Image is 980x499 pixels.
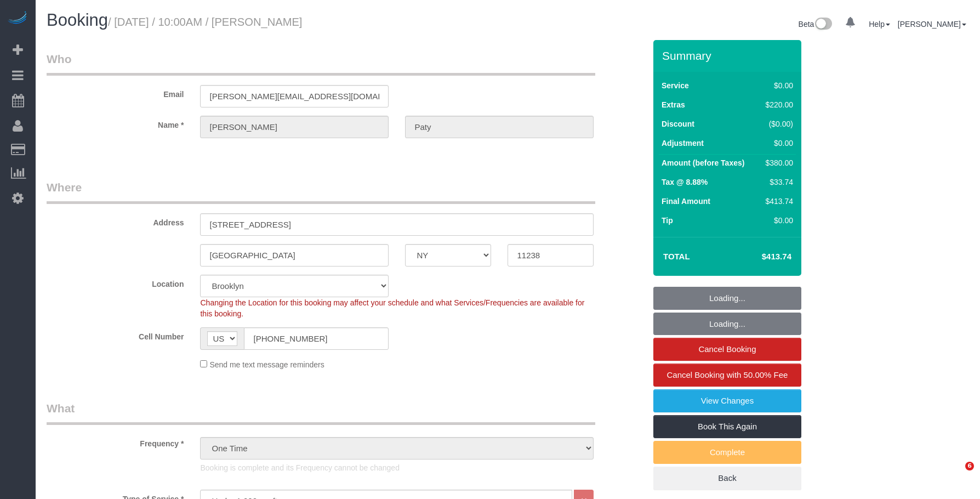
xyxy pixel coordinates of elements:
label: Tip [662,215,673,226]
span: Booking [47,10,108,30]
iframe: Intercom live chat [943,462,969,488]
a: Cancel Booking [653,338,801,361]
a: Book This Again [653,415,801,438]
div: $220.00 [761,99,793,110]
label: Amount (before Taxes) [662,157,744,168]
a: View Changes [653,389,801,412]
input: Zip Code [508,244,594,266]
legend: What [47,400,595,425]
label: Adjustment [662,138,704,149]
label: Address [38,213,192,228]
label: Frequency * [38,434,192,449]
img: New interface [814,18,832,32]
p: Booking is complete and its Frequency cannot be changed [200,462,594,473]
label: Service [662,80,689,91]
legend: Who [47,51,595,76]
span: Changing the Location for this booking may affect your schedule and what Services/Frequencies are... [200,298,584,318]
legend: Where [47,179,595,204]
label: Extras [662,99,685,110]
input: City [200,244,389,266]
label: Cell Number [38,327,192,342]
small: / [DATE] / 10:00AM / [PERSON_NAME] [108,16,302,28]
div: $33.74 [761,177,793,188]
h4: $413.74 [729,252,791,262]
input: Last Name [405,116,594,138]
a: Help [869,20,890,29]
label: Final Amount [662,196,710,207]
strong: Total [663,252,690,261]
label: Name * [38,116,192,131]
span: Send me text message reminders [209,360,324,369]
a: Beta [799,20,833,29]
div: ($0.00) [761,118,793,129]
input: First Name [200,116,389,138]
div: $0.00 [761,80,793,91]
div: $0.00 [761,215,793,226]
a: [PERSON_NAME] [898,20,966,29]
h3: Summary [662,49,796,62]
div: $0.00 [761,138,793,149]
input: Cell Number [244,327,389,350]
span: Cancel Booking with 50.00% Fee [667,370,788,379]
label: Location [38,275,192,290]
span: 6 [965,462,974,470]
input: Email [200,85,389,107]
div: $413.74 [761,196,793,207]
img: Automaid Logo [7,11,29,26]
a: Cancel Booking with 50.00% Fee [653,364,801,387]
label: Tax @ 8.88% [662,177,708,188]
a: Back [653,467,801,490]
label: Email [38,85,192,100]
div: $380.00 [761,157,793,168]
label: Discount [662,118,694,129]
